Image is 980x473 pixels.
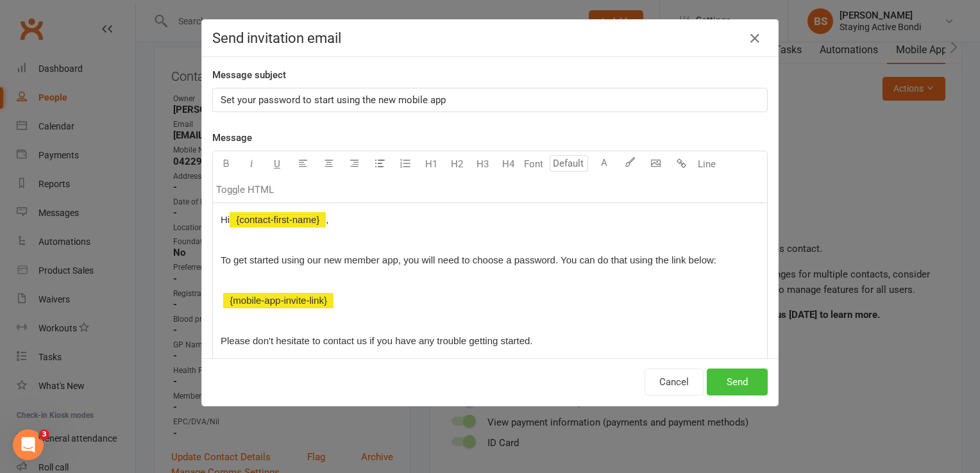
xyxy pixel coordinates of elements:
button: Toggle HTML [213,177,277,203]
button: Font [521,151,546,177]
button: H2 [444,151,469,177]
span: Please don't hesitate to contact us if you have any trouble getting started. [221,335,533,346]
h4: Send invitation email [212,30,768,46]
input: Default [550,155,588,172]
label: Message subject [212,67,286,83]
span: Hi [221,214,230,225]
button: Cancel [645,369,704,395]
span: U [274,158,280,170]
span: , [326,214,328,225]
button: H1 [418,151,444,177]
span: 3 [39,429,49,440]
iframe: Intercom live chat [13,429,44,460]
span: Set your password to start using the new mobile app [221,94,446,106]
button: U [264,151,290,177]
button: A [591,151,617,177]
button: Close [745,28,765,49]
span: To get started using our new member app, you will need to choose a password. You can do that usin... [221,254,716,265]
button: Line [694,151,720,177]
button: H4 [495,151,521,177]
button: Send [707,369,768,395]
label: Message [212,130,252,145]
button: H3 [469,151,495,177]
